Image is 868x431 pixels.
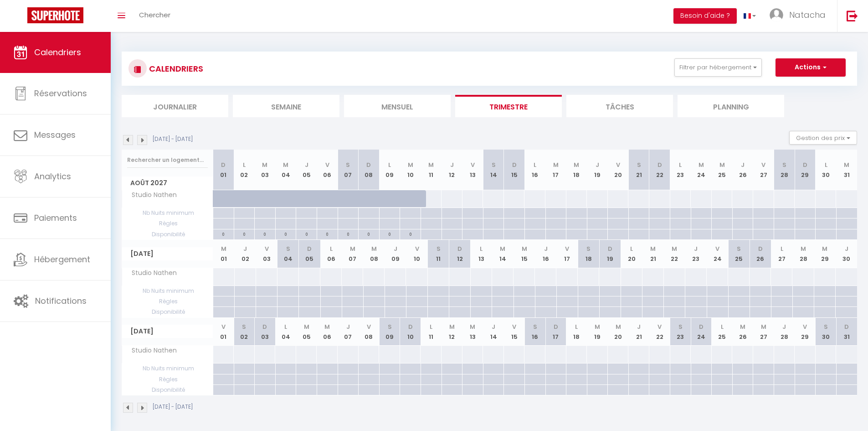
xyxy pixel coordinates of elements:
[286,244,290,253] abbr: S
[275,318,296,346] th: 04
[758,244,763,253] abbr: D
[296,229,317,238] div: 0
[566,95,673,117] li: Tâches
[512,161,517,169] abbr: D
[449,322,455,331] abbr: M
[566,150,587,190] th: 18
[455,95,562,117] li: Trimestre
[545,318,566,346] th: 17
[275,150,296,190] th: 04
[233,95,339,117] li: Semaine
[255,318,276,346] th: 03
[262,161,267,169] abbr: M
[265,244,269,253] abbr: V
[408,161,413,169] abbr: M
[359,318,380,346] th: 08
[824,322,828,331] abbr: S
[213,150,234,190] th: 01
[650,244,656,253] abbr: M
[359,229,379,238] div: 0
[595,322,600,331] abbr: M
[803,322,807,331] abbr: V
[750,240,771,268] th: 26
[457,244,462,253] abbr: D
[721,322,724,331] abbr: L
[480,244,483,253] abbr: L
[836,150,857,190] th: 31
[554,322,558,331] abbr: D
[221,244,226,253] abbr: M
[814,240,836,268] th: 29
[284,322,287,331] abbr: L
[500,244,505,253] abbr: M
[213,318,234,346] th: 01
[283,161,288,169] abbr: M
[35,295,87,306] span: Notifications
[122,208,213,218] span: Nb Nuits minimum
[694,244,698,253] abbr: J
[504,318,525,346] th: 15
[657,161,662,169] abbr: D
[122,363,213,374] span: Nb Nuits minimum
[781,244,783,253] abbr: L
[534,161,536,169] abbr: L
[139,10,170,20] span: Chercher
[324,322,330,331] abbr: M
[338,150,359,190] th: 07
[235,240,256,268] th: 02
[737,244,741,253] abbr: S
[430,322,432,331] abbr: L
[437,244,441,253] abbr: S
[346,322,350,331] abbr: J
[330,244,333,253] abbr: L
[320,240,342,268] th: 06
[276,229,296,238] div: 0
[649,318,670,346] th: 22
[147,58,203,79] h3: CALENDRIERS
[740,322,745,331] abbr: M
[415,244,419,253] abbr: V
[299,240,320,268] th: 05
[470,322,475,331] abbr: M
[524,150,545,190] th: 16
[344,95,451,117] li: Mensuel
[462,150,483,190] th: 13
[621,240,642,268] th: 20
[616,322,621,331] abbr: M
[504,150,525,190] th: 15
[616,161,620,169] abbr: V
[122,177,213,190] span: Août 2027
[325,161,329,169] abbr: V
[803,161,807,169] abbr: D
[596,161,599,169] abbr: J
[678,322,683,331] abbr: S
[421,318,442,346] th: 11
[728,240,750,268] th: 25
[27,7,83,23] img: Super Booking
[679,161,682,169] abbr: L
[363,240,385,268] th: 08
[574,161,579,169] abbr: M
[566,318,587,346] th: 18
[575,322,578,331] abbr: L
[715,244,719,253] abbr: V
[792,240,814,268] th: 28
[34,129,76,140] span: Messages
[795,318,816,346] th: 29
[789,9,826,21] span: Natacha
[789,131,857,145] button: Gestion des prix
[317,229,338,238] div: 0
[637,161,641,169] abbr: S
[317,150,338,190] th: 06
[753,318,774,346] th: 27
[213,229,234,238] div: 0
[830,393,868,431] iframe: LiveChat chat widget
[673,8,737,24] button: Besoin d'aide ?
[122,229,213,239] span: Disponibilité
[122,385,213,395] span: Disponibilité
[691,150,712,190] th: 24
[771,240,792,268] th: 27
[825,161,827,169] abbr: L
[732,318,753,346] th: 26
[512,322,516,331] abbr: V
